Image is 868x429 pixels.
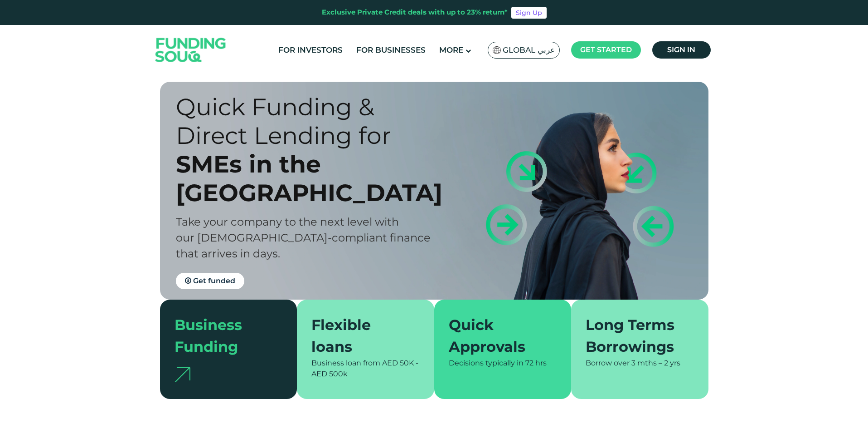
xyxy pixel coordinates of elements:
a: For Businesses [354,43,428,58]
span: 72 hrs [525,359,547,367]
span: 3 mths – 2 yrs [631,359,680,367]
span: Borrow over [586,359,630,367]
span: Decisions typically in [449,359,524,367]
div: Business Funding [175,314,272,358]
span: Get funded [193,276,235,285]
div: Flexible loans [311,314,409,358]
img: arrow [175,367,190,382]
span: Business loan from [311,359,380,367]
a: Sign Up [511,7,547,19]
div: SMEs in the [GEOGRAPHIC_DATA] [176,150,450,207]
div: Quick Funding & Direct Lending for [176,93,450,150]
a: Sign in [652,41,711,59]
span: Sign in [667,45,695,54]
span: Get started [580,45,632,54]
img: Logo [146,27,235,73]
span: Global عربي [503,45,555,55]
div: Exclusive Private Credit deals with up to 23% return* [322,7,508,18]
div: Quick Approvals [449,314,546,358]
span: More [439,45,463,54]
a: For Investors [276,43,345,58]
span: Take your company to the next level with our [DEMOGRAPHIC_DATA]-compliant finance that arrives in... [176,215,431,260]
img: SA Flag [493,46,501,54]
a: Get funded [176,273,244,289]
div: Long Terms Borrowings [586,314,683,358]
